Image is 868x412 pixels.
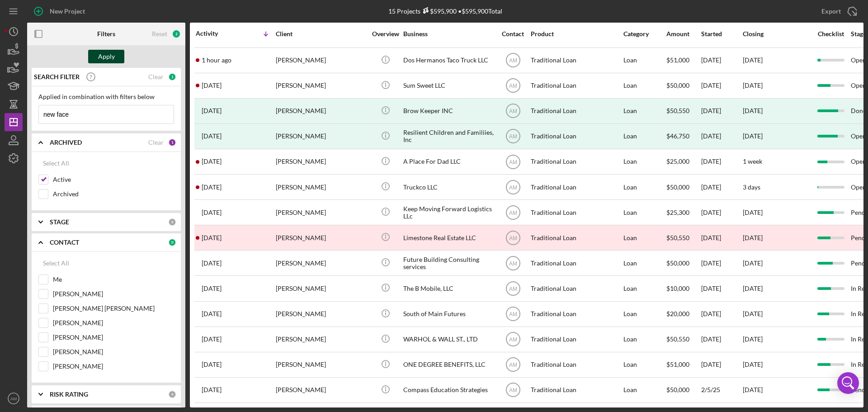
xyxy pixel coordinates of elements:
[276,150,366,174] div: [PERSON_NAME]
[666,360,689,368] span: $51,000
[623,302,665,326] div: Loan
[531,124,621,148] div: Traditional Loan
[743,310,763,317] time: [DATE]
[388,7,502,15] div: 15 Projects • $595,900 Total
[50,391,88,398] b: RISK RATING
[666,124,700,148] div: $46,750
[202,184,222,191] time: 2025-08-25 01:19
[172,29,181,38] div: 2
[743,157,762,165] time: 1 week
[666,56,689,64] span: $51,000
[168,390,176,398] div: 0
[50,2,85,20] div: New Project
[701,200,742,224] div: [DATE]
[168,73,176,81] div: 1
[623,276,665,300] div: Loan
[531,378,621,402] div: Traditional Loan
[531,99,621,123] div: Traditional Loan
[38,154,74,172] button: Select All
[509,387,517,393] text: AM
[812,2,863,20] button: Export
[403,48,494,72] div: Dos Hermanos Taco Truck LLC
[276,276,366,300] div: [PERSON_NAME]
[496,30,530,38] div: Contact
[202,260,222,267] time: 2025-07-18 13:20
[509,209,517,216] text: AM
[50,218,69,226] b: STAGE
[531,48,621,72] div: Traditional Loan
[509,108,517,114] text: AM
[27,2,94,20] button: New Project
[202,234,222,242] time: 2025-07-18 19:16
[276,200,366,224] div: [PERSON_NAME]
[368,30,402,38] div: Overview
[53,362,174,371] label: [PERSON_NAME]
[531,226,621,250] div: Traditional Loan
[276,378,366,402] div: [PERSON_NAME]
[666,335,689,343] span: $50,550
[403,175,494,199] div: Truckco LLC
[43,154,69,172] div: Select All
[531,175,621,199] div: Traditional Loan
[531,74,621,98] div: Traditional Loan
[403,74,494,98] div: Sum Sweet LLC
[202,158,222,165] time: 2025-09-02 17:06
[743,183,760,191] time: 3 days
[509,286,517,292] text: AM
[701,74,742,98] div: [DATE]
[701,353,742,377] div: [DATE]
[5,389,23,407] button: AM
[53,175,174,184] label: Active
[701,276,742,300] div: [DATE]
[202,57,231,64] time: 2025-09-11 19:14
[743,360,763,368] time: [DATE]
[623,30,665,38] div: Category
[168,238,176,246] div: 0
[743,284,763,292] time: [DATE]
[276,251,366,275] div: [PERSON_NAME]
[98,50,115,63] div: Apply
[50,139,82,146] b: ARCHIVED
[38,93,174,100] div: Applied in combination with filters below
[420,7,457,15] div: $595,900
[152,30,167,38] div: Reset
[623,327,665,351] div: Loan
[53,318,174,327] label: [PERSON_NAME]
[53,347,174,356] label: [PERSON_NAME]
[276,124,366,148] div: [PERSON_NAME]
[666,284,689,292] span: $10,000
[666,226,700,250] div: $50,550
[623,378,665,402] div: Loan
[811,30,850,38] div: Checklist
[202,361,222,368] time: 2025-05-21 00:45
[509,133,517,140] text: AM
[403,226,494,250] div: Limestone Real Estate LLC
[509,159,517,165] text: AM
[276,327,366,351] div: [PERSON_NAME]
[509,235,517,241] text: AM
[623,251,665,275] div: Loan
[743,234,763,242] time: [DATE]
[666,259,689,267] span: $50,000
[743,208,763,216] time: [DATE]
[509,57,517,64] text: AM
[403,150,494,174] div: A Place For Dad LLC
[276,48,366,72] div: [PERSON_NAME]
[743,81,763,89] time: [DATE]
[623,200,665,224] div: Loan
[623,99,665,123] div: Loan
[403,327,494,351] div: WARHOL & WALL ST., LTD
[743,386,763,393] time: [DATE]
[202,386,222,393] time: 2025-03-06 18:47
[666,99,700,123] div: $50,550
[403,302,494,326] div: South of Main Futures
[202,285,222,292] time: 2025-07-07 17:40
[509,83,517,89] text: AM
[701,302,742,326] div: [DATE]
[509,311,517,317] text: AM
[202,209,222,216] time: 2025-07-30 20:41
[743,107,763,114] div: [DATE]
[509,260,517,266] text: AM
[88,50,124,63] button: Apply
[276,30,366,38] div: Client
